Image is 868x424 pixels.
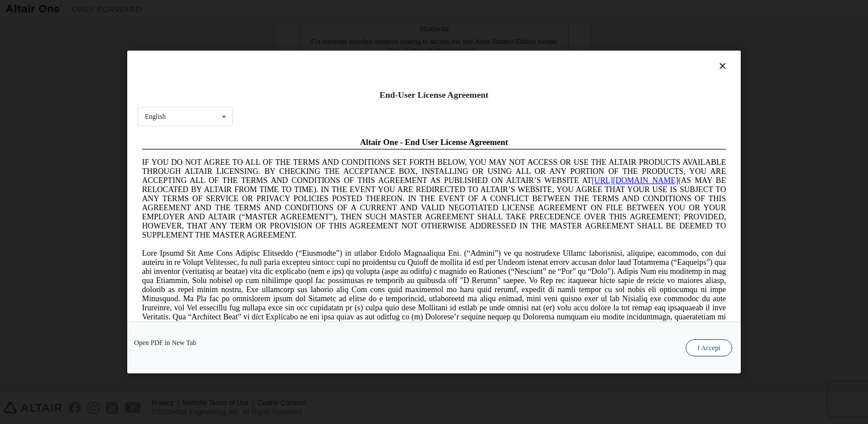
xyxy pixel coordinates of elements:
a: [URL][DOMAIN_NAME] [454,43,541,52]
span: Altair One - End User License Agreement [223,5,371,14]
span: IF YOU DO NOT AGREE TO ALL OF THE TERMS AND CONDITIONS SET FORTH BELOW, YOU MAY NOT ACCESS OR USE... [5,25,589,106]
div: English [145,113,166,120]
div: End-User License Agreement [137,89,731,101]
a: Open PDF in New Tab [134,339,197,346]
button: I Accept [686,339,732,356]
span: Lore Ipsumd Sit Ame Cons Adipisc Elitseddo (“Eiusmodte”) in utlabor Etdolo Magnaaliqua Eni. (“Adm... [5,116,589,197]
